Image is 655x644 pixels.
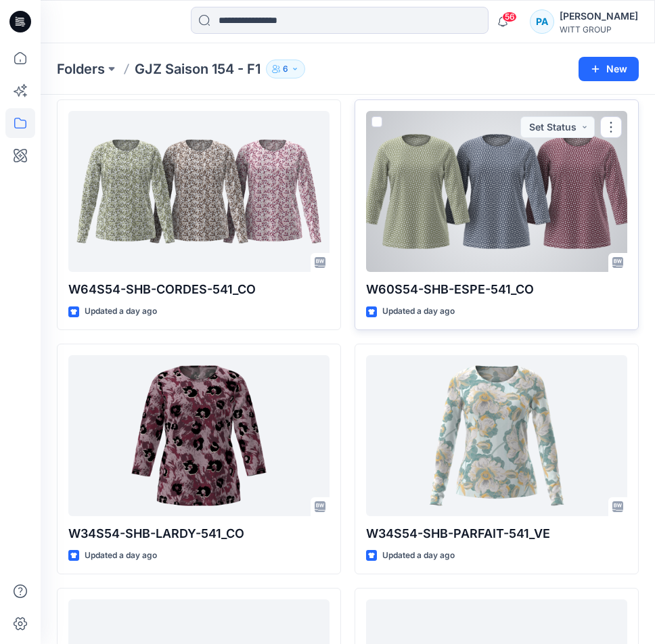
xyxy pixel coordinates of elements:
[283,62,288,76] p: 6
[366,280,627,299] p: W60S54-SHB-ESPE-541_CO
[560,24,638,34] div: WITT GROUP
[85,549,157,563] p: Updated a day ago
[135,60,261,78] p: GJZ Saison 154 - F1
[382,304,455,319] p: Updated a day ago
[502,11,517,22] span: 56
[560,8,638,24] div: [PERSON_NAME]
[57,60,105,78] a: Folders
[366,355,627,516] a: W34S54-SHB-PARFAIT-541_VE
[68,111,330,272] a: W64S54-SHB-CORDES-541_CO
[530,9,554,34] div: PA
[382,549,455,563] p: Updated a day ago
[68,355,330,516] a: W34S54-SHB-LARDY-541_CO
[68,524,330,543] p: W34S54-SHB-LARDY-541_CO
[366,111,627,272] a: W60S54-SHB-ESPE-541_CO
[266,60,305,78] button: 6
[85,304,157,319] p: Updated a day ago
[579,57,639,81] button: New
[68,280,330,299] p: W64S54-SHB-CORDES-541_CO
[366,524,627,543] p: W34S54-SHB-PARFAIT-541_VE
